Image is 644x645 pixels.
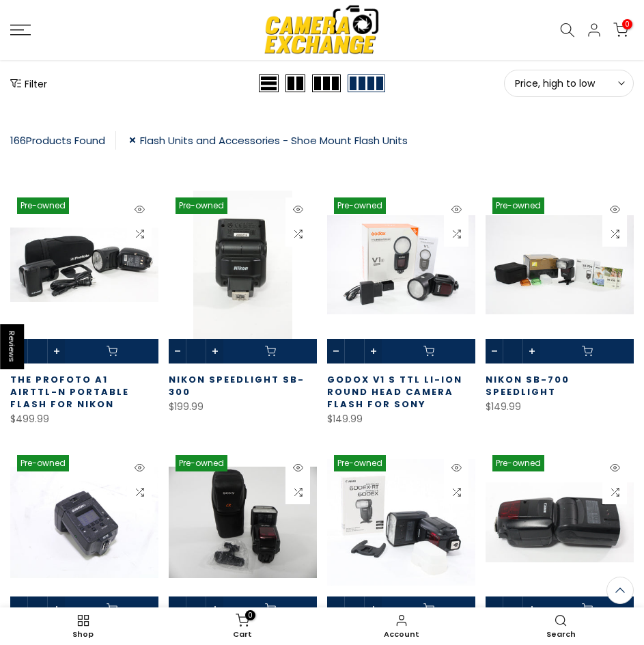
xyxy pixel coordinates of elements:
span: Cart [169,631,315,638]
button: Price, high to low [504,70,634,97]
span: 0 [245,610,255,620]
a: Shop [3,611,163,642]
span: Account [329,631,475,638]
div: $149.99 [486,398,634,415]
a: Account [322,611,481,642]
span: Price, high to low [515,77,623,90]
a: The Profoto A1 AirTTL-N Portable Flash for Nikon [10,373,129,411]
a: Nikon Speedlight SB-300 [169,373,305,398]
a: Search [481,611,641,642]
div: $499.99 [10,411,158,428]
span: Search [488,631,634,638]
div: $199.99 [169,398,317,415]
a: Nikon SB-700 Speedlight [486,373,570,398]
button: Show filters [10,77,47,90]
a: Flash Units and Accessories - Shoe Mount Flash Units [129,131,408,150]
div: Products Found [10,131,116,150]
span: 166 [10,133,26,148]
span: Shop [10,631,156,638]
a: 0 [613,23,628,38]
span: 0 [622,19,632,29]
a: Godox V1 S TTL Li-ion Round Head Camera Flash for Sony [327,373,462,411]
div: $149.99 [327,411,475,428]
a: 0 Cart [163,611,322,642]
a: Back to the top [606,577,634,604]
